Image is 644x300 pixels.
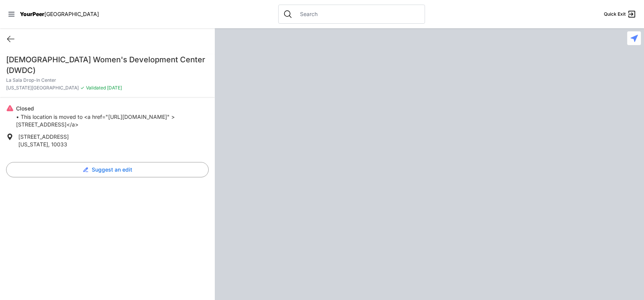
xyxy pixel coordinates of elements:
button: Suggest an edit [6,162,209,177]
span: Suggest an edit [92,166,132,174]
span: 10033 [51,141,67,148]
span: Quick Exit [604,11,626,17]
span: [DATE] [106,85,122,91]
p: Closed [16,105,209,112]
span: ✓ [80,85,84,91]
span: , [48,141,50,148]
span: [US_STATE] [18,141,48,148]
input: Search [295,10,420,18]
span: [STREET_ADDRESS] [18,133,69,140]
p: • This location is moved to <a href="[URL][DOMAIN_NAME]" >[STREET_ADDRESS]</a> [16,113,209,128]
p: La Sala Drop-In Center [6,77,209,83]
a: YourPeer[GEOGRAPHIC_DATA] [20,12,99,16]
span: [GEOGRAPHIC_DATA] [44,11,99,17]
span: YourPeer [20,11,44,17]
a: Quick Exit [604,10,636,19]
h1: [DEMOGRAPHIC_DATA] Women's Development Center (DWDC) [6,54,209,76]
span: Validated [86,85,106,91]
span: [US_STATE][GEOGRAPHIC_DATA] [6,85,79,91]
